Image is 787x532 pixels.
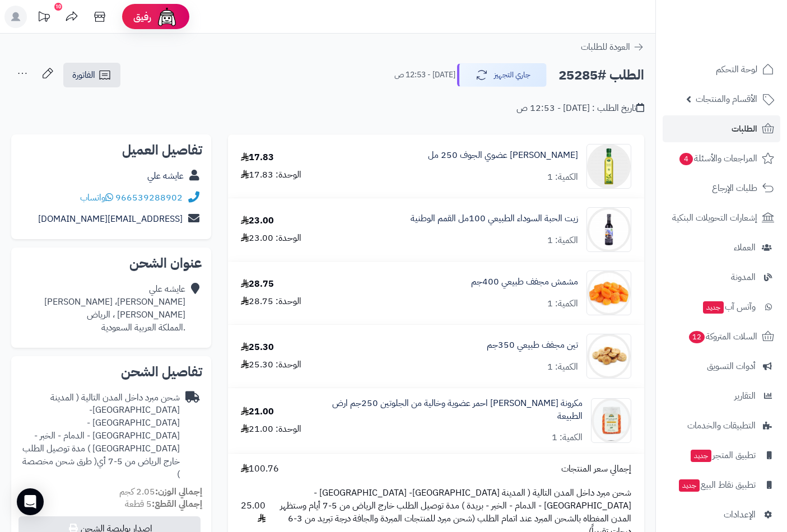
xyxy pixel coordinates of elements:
div: 28.75 [241,278,274,291]
span: الإعدادات [724,507,756,522]
span: لوحة التحكم [716,62,757,77]
a: تطبيق المتجرجديد [663,442,780,469]
strong: إجمالي القطع: [152,497,202,511]
span: العودة للطلبات [581,40,630,54]
img: logo-2.png [711,22,776,46]
span: إجمالي سعر المنتجات [561,463,631,475]
strong: إجمالي الوزن: [155,485,202,498]
img: 1714084658-61sVTMx0bYL.SS700-90x90.jpg [587,270,631,315]
div: 23.00 [241,214,274,227]
a: 966539288902 [115,191,183,204]
div: 21.00 [241,405,274,418]
div: الوحدة: 17.83 [241,169,301,181]
img: 1736641808-6281000897140-90x90.jpg [587,207,631,252]
div: الكمية: 1 [552,431,583,444]
span: التطبيقات والخدمات [687,418,756,433]
div: Open Intercom Messenger [17,488,44,515]
div: 10 [54,3,62,11]
h2: عنوان الشحن [20,256,202,270]
div: الكمية: 1 [547,234,578,247]
span: تطبيق المتجر [690,447,756,463]
a: العملاء [663,234,780,261]
a: الطلبات [663,115,780,142]
a: واتساب [80,191,113,204]
a: إشعارات التحويلات البنكية [663,204,780,231]
a: الفاتورة [63,63,120,87]
span: التقارير [734,388,756,404]
a: زيت الحبة السوداء الطبيعي 100مل القمم الوطنية [411,212,578,225]
a: عايشه علي [147,169,184,183]
small: 2.05 كجم [119,485,202,498]
a: أدوات التسويق [663,353,780,380]
a: [PERSON_NAME] عضوي الجوف 250 مل [428,149,578,162]
div: عايشه علي [PERSON_NAME]، [PERSON_NAME] [PERSON_NAME] ، الرياض .المملكة العربية السعودية [44,283,185,334]
div: الكمية: 1 [547,361,578,374]
span: جديد [679,479,700,492]
span: إشعارات التحويلات البنكية [672,210,757,226]
span: المدونة [731,269,756,285]
h2: الطلب #25285 [558,64,644,87]
div: الكمية: 1 [547,297,578,310]
div: تاريخ الطلب : [DATE] - 12:53 ص [516,102,644,115]
div: الوحدة: 23.00 [241,232,301,245]
span: الفاتورة [72,68,95,82]
div: الكمية: 1 [547,171,578,184]
a: السلات المتروكة12 [663,323,780,350]
div: 17.83 [241,151,274,164]
a: لوحة التحكم [663,56,780,83]
span: الطلبات [732,121,757,137]
h2: تفاصيل الشحن [20,365,202,379]
img: 1723119134-709993300363-90x90.png [592,398,631,443]
div: شحن مبرد داخل المدن التالية ( المدينة [GEOGRAPHIC_DATA]- [GEOGRAPHIC_DATA] - [GEOGRAPHIC_DATA] - ... [20,391,180,481]
img: 1707690158-1-700x700%20(1)-90x90.png [587,144,631,189]
span: طلبات الإرجاع [712,180,757,196]
span: رفيق [133,10,151,24]
span: وآتس آب [702,299,756,315]
a: تحديثات المنصة [30,6,58,31]
small: 5 قطعة [125,497,202,511]
h2: تفاصيل العميل [20,143,202,157]
a: تين مجفف طبيعي 350جم [487,339,578,352]
div: الوحدة: 21.00 [241,423,301,436]
a: وآتس آبجديد [663,293,780,320]
span: المراجعات والأسئلة [678,151,757,166]
img: ai-face.png [156,6,178,28]
a: المدونة [663,264,780,291]
span: تطبيق نقاط البيع [678,477,756,493]
span: الأقسام والمنتجات [696,91,757,107]
a: تطبيق نقاط البيعجديد [663,472,780,498]
span: العملاء [734,240,756,255]
span: 25.00 [241,500,266,525]
div: 25.30 [241,341,274,354]
span: أدوات التسويق [707,358,756,374]
span: جديد [703,301,724,314]
span: 100.76 [241,463,279,475]
a: مكرونة [PERSON_NAME] احمر عضوية وخالية من الجلوتين 250جم ارض الطبيعة [332,397,583,423]
a: التقارير [663,382,780,409]
div: الوحدة: 28.75 [241,295,301,308]
span: السلات المتروكة [688,329,757,344]
div: الوحدة: 25.30 [241,358,301,371]
a: طلبات الإرجاع [663,175,780,202]
button: جاري التجهيز [457,63,547,87]
a: مشمش مجفف طبيعي 400جم [471,276,578,288]
a: الإعدادات [663,501,780,528]
a: [EMAIL_ADDRESS][DOMAIN_NAME] [38,212,183,226]
a: العودة للطلبات [581,40,644,54]
span: ( طرق شحن مخصصة ) [22,455,180,481]
span: 4 [679,152,693,165]
span: 12 [688,330,705,343]
img: 1714085534-images%20(6)-90x90.jpeg [587,334,631,379]
a: المراجعات والأسئلة4 [663,145,780,172]
small: [DATE] - 12:53 ص [394,69,455,81]
span: جديد [691,450,711,462]
a: التطبيقات والخدمات [663,412,780,439]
